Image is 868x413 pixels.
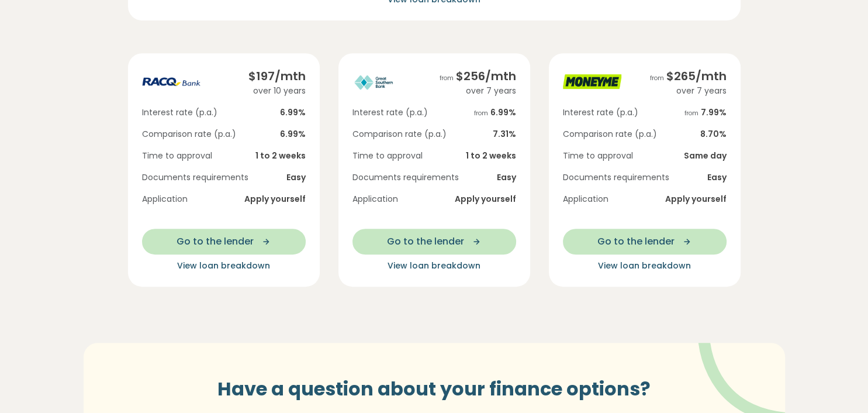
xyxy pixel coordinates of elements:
[684,106,727,119] span: 7.99 %
[142,193,188,205] span: Application
[352,171,459,184] span: Documents requirements
[598,260,691,271] span: View loan breakdown
[142,259,306,273] button: View loan breakdown
[563,106,638,119] span: Interest rate (p.a.)
[440,85,516,97] div: over 7 years
[493,128,516,140] span: 7.31 %
[684,109,698,118] span: from
[142,171,248,184] span: Documents requirements
[455,193,516,205] span: Apply yourself
[563,229,727,254] button: Go to the lender
[563,150,633,162] span: Time to approval
[440,74,454,82] span: from
[142,67,200,97] img: racq-personal logo
[497,171,516,184] span: Easy
[177,235,254,249] span: Go to the lender
[650,85,727,97] div: over 7 years
[280,106,306,119] span: 6.99 %
[244,193,306,205] span: Apply yourself
[563,67,621,97] img: moneyme logo
[248,85,306,97] div: over 10 years
[563,171,669,184] span: Documents requirements
[388,260,480,271] span: View loan breakdown
[352,128,447,140] span: Comparison rate (p.a.)
[650,67,727,85] div: $ 265 /mth
[177,260,270,271] span: View loan breakdown
[650,74,664,82] span: from
[142,106,217,119] span: Interest rate (p.a.)
[352,229,516,254] button: Go to the lender
[684,150,727,162] span: Same day
[286,171,306,184] span: Easy
[142,229,306,254] button: Go to the lender
[665,193,727,205] span: Apply yourself
[248,67,306,85] div: $ 197 /mth
[563,128,657,140] span: Comparison rate (p.a.)
[707,171,727,184] span: Easy
[142,128,236,140] span: Comparison rate (p.a.)
[387,235,464,249] span: Go to the lender
[280,128,306,140] span: 6.99 %
[352,193,398,205] span: Application
[352,150,423,162] span: Time to approval
[700,128,727,140] span: 8.70 %
[255,150,306,162] span: 1 to 2 weeks
[352,259,516,273] button: View loan breakdown
[142,150,212,162] span: Time to approval
[563,193,608,205] span: Application
[563,259,727,273] button: View loan breakdown
[440,67,516,85] div: $ 256 /mth
[352,106,428,119] span: Interest rate (p.a.)
[597,235,675,249] span: Go to the lender
[195,378,674,400] h3: Have a question about your finance options?
[352,67,411,97] img: great-southern logo
[474,109,488,118] span: from
[466,150,516,162] span: 1 to 2 weeks
[474,106,516,119] span: 6.99 %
